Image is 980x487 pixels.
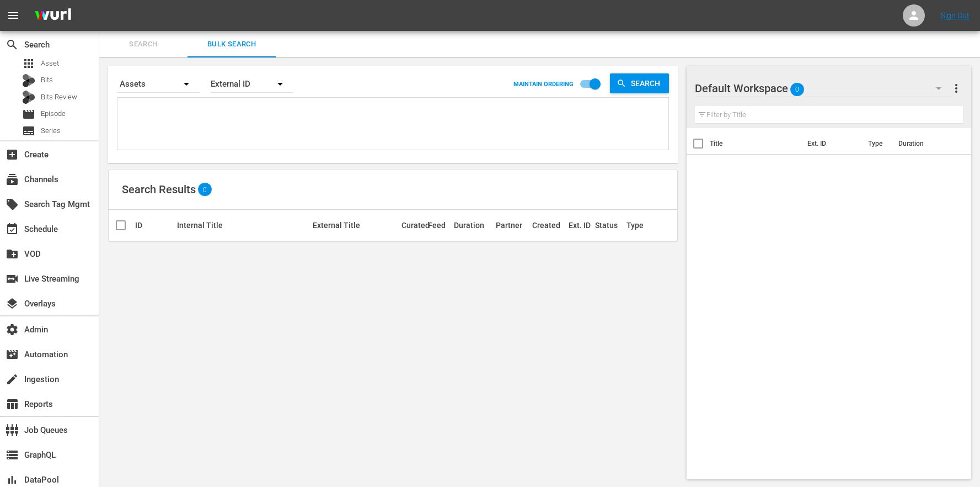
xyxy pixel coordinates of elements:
div: Ext. ID [569,221,591,230]
span: Create [6,148,19,161]
span: Search [106,38,181,51]
span: Search [626,73,669,93]
div: Type [626,221,644,230]
div: Internal Title [177,221,309,230]
span: Asset [41,58,59,69]
div: ID [135,221,174,230]
span: DataPool [6,473,19,486]
div: Default Workspace [695,73,952,104]
span: Search Tag Mgmt [6,198,19,211]
div: Curated [401,221,424,230]
div: Partner [496,221,529,230]
div: Bits [22,74,35,87]
span: Series [22,124,35,137]
th: Ext. ID [801,128,861,159]
p: MAINTAIN ORDERING [513,81,574,88]
span: more_vert [950,82,963,95]
span: Job Queues [6,424,19,437]
span: Episode [22,108,35,121]
img: ans4CAIJ8jUAAAAAAAAAAAAAAAAAAAAAAAAgQb4GAAAAAAAAAAAAAAAAAAAAAAAAJMjXAAAAAAAAAAAAAAAAAAAAAAAAgAT5G... [26,3,79,29]
span: Search [6,38,19,51]
div: Bits Review [22,91,35,104]
span: Bits Review [41,92,77,103]
span: Ingestion [6,373,19,386]
span: Live Streaming [6,272,19,285]
span: Overlays [6,297,19,310]
th: Title [710,128,801,159]
span: Series [41,125,61,136]
span: GraphQL [6,448,19,462]
span: Bulk Search [194,38,269,51]
span: menu [7,9,20,22]
span: Bits [41,75,53,86]
div: Feed [428,221,451,230]
div: Status [595,221,623,230]
span: VOD [6,247,19,261]
div: Assets [117,68,200,99]
span: Episode [41,108,66,119]
span: Schedule [6,223,19,236]
div: External Title [313,221,398,230]
span: Automation [6,348,19,361]
button: more_vert [950,75,963,102]
span: 0 [790,78,804,101]
a: Sign Out [941,11,970,20]
div: Created [532,221,565,230]
div: Duration [454,221,492,230]
div: External ID [211,68,293,99]
span: Channels [6,173,19,186]
span: Reports [6,398,19,411]
span: Admin [6,323,19,336]
th: Type [861,128,892,159]
th: Duration [892,128,958,159]
span: Asset [22,57,35,70]
span: Search Results [122,183,196,196]
button: Search [610,73,669,93]
span: 0 [198,186,212,193]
